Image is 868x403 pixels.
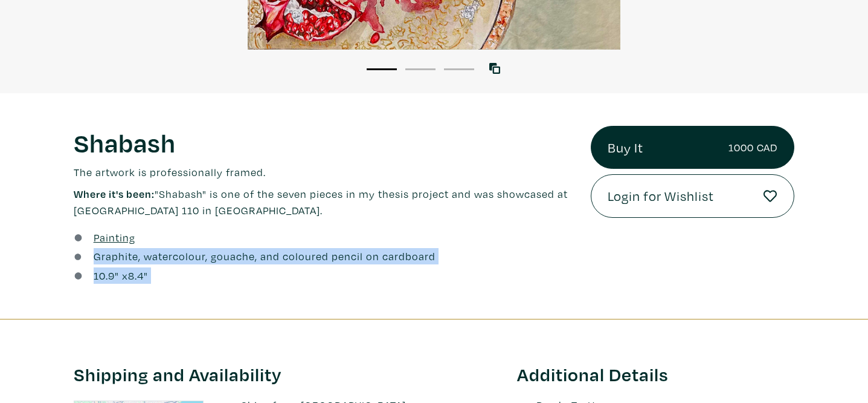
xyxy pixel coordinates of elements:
[94,229,135,246] a: Painting
[94,267,148,284] div: " x "
[367,68,397,70] button: 1 of 3
[74,363,499,386] h3: Shipping and Availability
[74,187,155,201] span: Where it's been:
[591,174,794,218] a: Login for Wishlist
[94,269,115,283] span: 10.9
[74,186,573,218] p: "Shabash" is one of the seven pieces in my thesis project and was showcased at [GEOGRAPHIC_DATA] ...
[608,186,714,206] span: Login for Wishlist
[517,363,794,386] h3: Additional Details
[128,269,144,283] span: 8.4
[444,68,474,70] button: 3 of 3
[94,231,135,244] u: Painting
[74,164,573,180] p: The artwork is professionally framed.
[405,68,436,70] button: 2 of 3
[728,139,777,156] small: 1000 CAD
[591,126,794,169] a: Buy It1000 CAD
[74,126,573,159] h1: Shabash
[94,248,436,264] a: Graphite, watercolour, gouache, and coloured pencil on cardboard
